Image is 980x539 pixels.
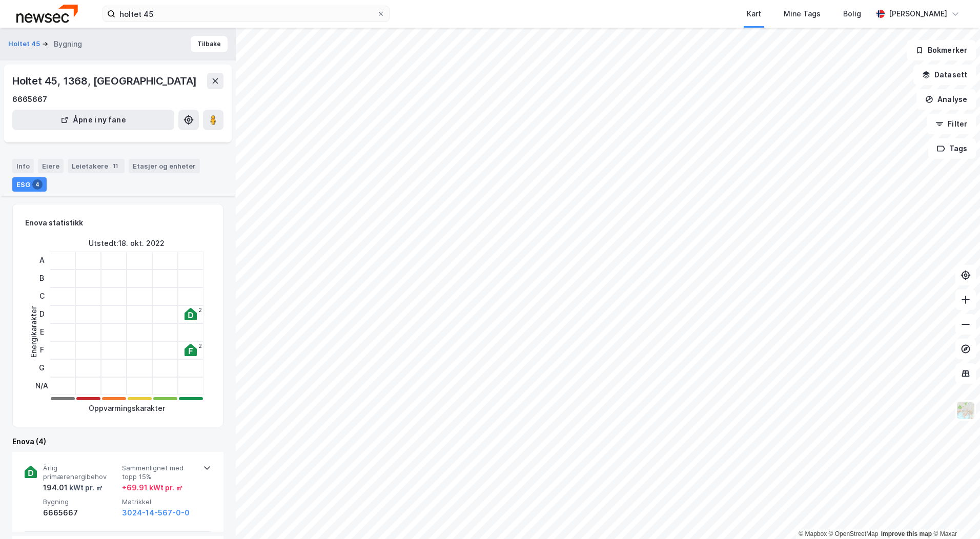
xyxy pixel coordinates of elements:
[122,497,197,506] span: Matrikkel
[122,464,197,482] span: Sammenlignet med topp 15%
[110,161,120,171] div: 11
[35,323,48,341] div: E
[956,401,975,420] img: Z
[16,5,78,23] img: newsec-logo.f6e21ccffca1b3a03d2d.png
[43,482,103,494] div: 194.01
[881,530,932,537] a: Improve this map
[12,73,199,89] div: Holtet 45, 1368, [GEOGRAPHIC_DATA]
[12,159,34,173] div: Info
[913,65,976,85] button: Datasett
[12,110,174,130] button: Åpne i ny fane
[32,179,43,190] div: 4
[12,436,223,448] div: Enova (4)
[25,217,83,229] div: Enova statistikk
[12,177,47,192] div: ESG
[889,8,947,20] div: [PERSON_NAME]
[68,482,103,494] div: kWt pr. ㎡
[927,114,976,134] button: Filter
[89,237,165,250] div: Utstedt : 18. okt. 2022
[12,93,47,106] div: 6665667
[198,343,202,349] div: 2
[928,138,976,159] button: Tags
[133,161,196,171] div: Etasjer og enheter
[35,269,48,287] div: B
[115,6,377,22] input: Søk på adresse, matrikkel, gårdeiere, leietakere eller personer
[198,307,202,313] div: 2
[35,377,48,395] div: N/A
[43,497,118,506] span: Bygning
[929,490,980,539] div: Kontrollprogram for chat
[38,159,64,173] div: Eiere
[916,89,976,110] button: Analyse
[907,40,976,60] button: Bokmerker
[35,252,48,269] div: A
[929,490,980,539] iframe: Chat Widget
[35,359,48,377] div: G
[843,8,861,20] div: Bolig
[89,402,165,414] div: Oppvarmingskarakter
[43,507,118,519] div: 6665667
[43,464,118,482] span: Årlig primærenergibehov
[8,39,42,49] button: Holtet 45
[35,287,48,305] div: C
[829,530,879,537] a: OpenStreetMap
[191,36,228,52] button: Tilbake
[68,159,125,173] div: Leietakere
[28,306,40,358] div: Energikarakter
[784,8,821,20] div: Mine Tags
[35,305,48,323] div: D
[799,530,827,537] a: Mapbox
[122,482,183,494] div: + 69.91 kWt pr. ㎡
[747,8,761,20] div: Kart
[35,341,48,359] div: F
[54,38,82,50] div: Bygning
[122,507,190,519] button: 3024-14-567-0-0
